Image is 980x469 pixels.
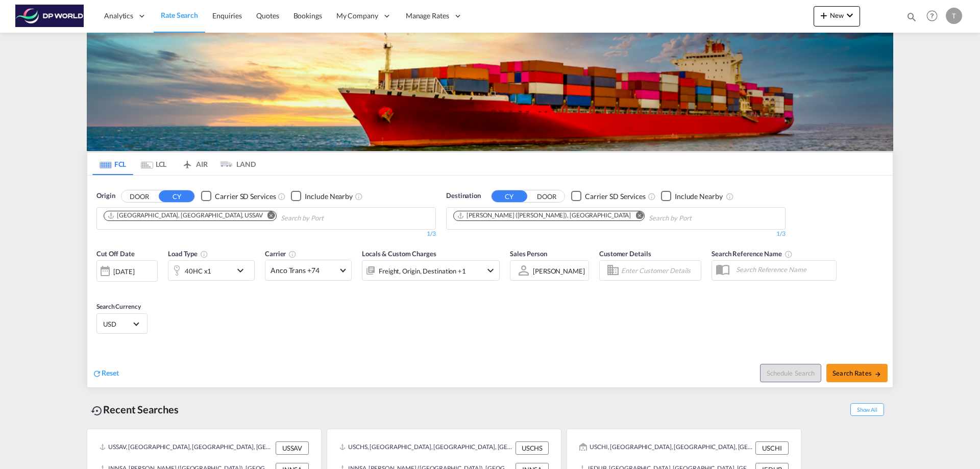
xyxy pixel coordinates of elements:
[726,192,734,201] md-icon: Unchecked: Ignores neighbouring ports when fetching rates.Checked : Includes neighbouring ports w...
[457,211,631,220] div: Jawaharlal Nehru (Nhava Sheva), INNSA
[121,190,157,202] button: DOOR
[906,11,917,27] div: icon-magnify
[832,369,881,377] span: Search Rates
[529,190,565,202] button: DOOR
[906,11,917,22] md-icon: icon-magnify
[336,11,378,21] span: My Company
[87,176,893,387] div: OriginDOOR CY Checkbox No InkUnchecked: Search for CY (Container Yard) services for all selected ...
[159,190,194,202] button: CY
[818,11,856,19] span: New
[446,191,481,201] span: Destination
[406,11,449,21] span: Manage Rates
[87,33,893,151] img: LCL+%26+FCL+BACKGROUND.png
[201,191,276,202] md-checkbox: Checkbox No Ink
[15,5,84,28] img: c08ca190194411f088ed0f3ba295208c.png
[96,230,436,238] div: 1/3
[533,267,585,275] div: [PERSON_NAME]
[760,364,821,382] button: Note: By default Schedule search will only considerorigin ports, destination ports and cut off da...
[276,441,309,455] div: USSAV
[102,368,119,377] span: Reset
[96,281,104,294] md-datepicker: Select
[923,7,941,24] span: Help
[731,262,836,277] input: Search Reference Name
[305,191,353,202] div: Include Nearby
[571,191,646,202] md-checkbox: Checkbox No Ink
[271,265,337,276] span: Anco Trans +74
[291,191,353,202] md-checkbox: Checkbox No Ink
[452,208,750,227] md-chips-wrap: Chips container. Use arrow keys to select chips.
[785,250,793,258] md-icon: Your search will be saved by the below given name
[92,368,119,379] div: icon-refreshReset
[102,316,142,331] md-select: Select Currency: $ USDUnited States Dollar
[104,11,133,21] span: Analytics
[484,264,497,277] md-icon: icon-chevron-down
[96,191,115,201] span: Origin
[355,192,363,201] md-icon: Unchecked: Ignores neighbouring ports when fetching rates.Checked : Includes neighbouring ports w...
[215,153,256,175] md-tab-item: LAND
[814,6,860,27] button: icon-plus 400-fgNewicon-chevron-down
[100,441,273,455] div: USSAV, Savannah, GA, United States, North America, Americas
[339,441,513,455] div: USCHS, Charleston, SC, United States, North America, Americas
[649,210,746,227] input: Chips input.
[107,211,263,220] div: Savannah, GA, USSAV
[265,250,297,258] span: Carrier
[181,158,193,166] md-icon: icon-airplane
[510,250,547,258] span: Sales Person
[826,364,888,382] button: Search Ratesicon-arrow-right
[174,153,215,175] md-tab-item: AIR
[362,260,500,281] div: Freight Origin Destination Factory Stuffingicon-chevron-down
[96,250,135,258] span: Cut Off Date
[256,11,279,20] span: Quotes
[446,230,786,238] div: 1/3
[133,153,174,175] md-tab-item: LCL
[818,9,830,21] md-icon: icon-plus 400-fg
[844,9,856,21] md-icon: icon-chevron-down
[107,211,265,220] div: Press delete to remove this chip.
[215,191,276,202] div: Carrier SD Services
[168,250,208,258] span: Load Type
[946,8,962,24] div: T
[492,190,527,202] button: CY
[516,441,549,455] div: USCHS
[874,371,881,378] md-icon: icon-arrow-right
[92,369,102,378] md-icon: icon-refresh
[281,210,378,227] input: Chips input.
[362,250,436,258] span: Locals & Custom Charges
[87,398,183,421] div: Recent Searches
[850,403,884,416] span: Show All
[103,319,132,329] span: USD
[457,211,633,220] div: Press delete to remove this chip.
[102,208,382,227] md-chips-wrap: Chips container. Use arrow keys to select chips.
[675,191,723,202] div: Include Nearby
[293,11,322,20] span: Bookings
[278,192,286,201] md-icon: Unchecked: Search for CY (Container Yard) services for all selected carriers.Checked : Search for...
[96,303,141,310] span: Search Currency
[712,250,793,258] span: Search Reference Name
[91,405,103,417] md-icon: icon-backup-restore
[629,211,644,221] button: Remove
[585,191,646,202] div: Carrier SD Services
[200,250,208,258] md-icon: icon-information-outline
[532,263,586,278] md-select: Sales Person: Tobin Orillion
[621,263,698,278] input: Enter Customer Details
[599,250,651,258] span: Customer Details
[185,264,211,278] div: 40HC x1
[923,7,946,26] div: Help
[96,260,158,282] div: [DATE]
[648,192,656,201] md-icon: Unchecked: Search for CY (Container Yard) services for all selected carriers.Checked : Search for...
[288,250,297,258] md-icon: The selected Trucker/Carrierwill be displayed in the rate results If the rates are from another f...
[113,267,134,276] div: [DATE]
[579,441,753,455] div: USCHI, Chicago, IL, United States, North America, Americas
[755,441,789,455] div: USCHI
[212,11,242,20] span: Enquiries
[261,211,276,221] button: Remove
[161,11,198,19] span: Rate Search
[168,260,255,281] div: 40HC x1icon-chevron-down
[661,191,723,202] md-checkbox: Checkbox No Ink
[379,264,466,278] div: Freight Origin Destination Factory Stuffing
[92,153,256,175] md-pagination-wrapper: Use the left and right arrow keys to navigate between tabs
[92,153,133,175] md-tab-item: FCL
[234,264,252,277] md-icon: icon-chevron-down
